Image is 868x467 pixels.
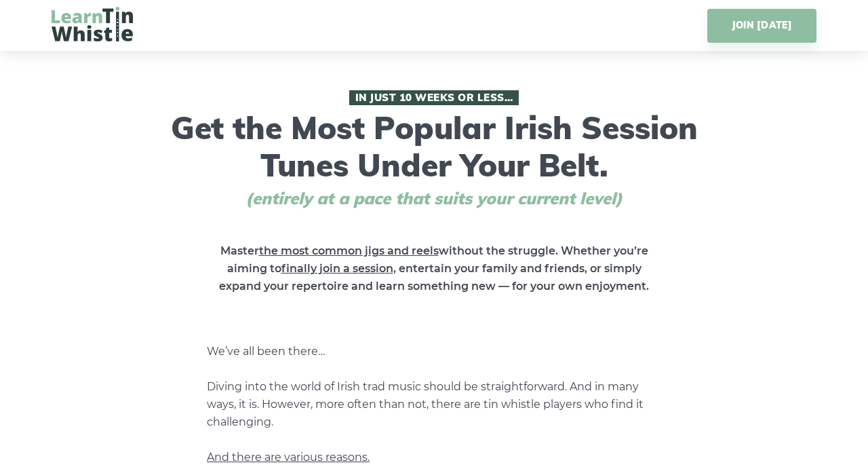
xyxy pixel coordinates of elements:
span: (entirely at a pace that suits your current level) [220,189,648,208]
span: the most common jigs and reels [259,244,439,257]
span: And there are various reasons. [207,451,370,464]
span: finally join a session [281,262,393,275]
strong: Master without the struggle. Whether you’re aiming to , entertain your family and friends, or sim... [219,244,649,293]
h1: Get the Most Popular Irish Session Tunes Under Your Belt. [166,90,702,208]
span: In Just 10 Weeks or Less… [349,90,519,105]
img: LearnTinWhistle.com [52,7,133,41]
a: JOIN [DATE] [707,9,816,43]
